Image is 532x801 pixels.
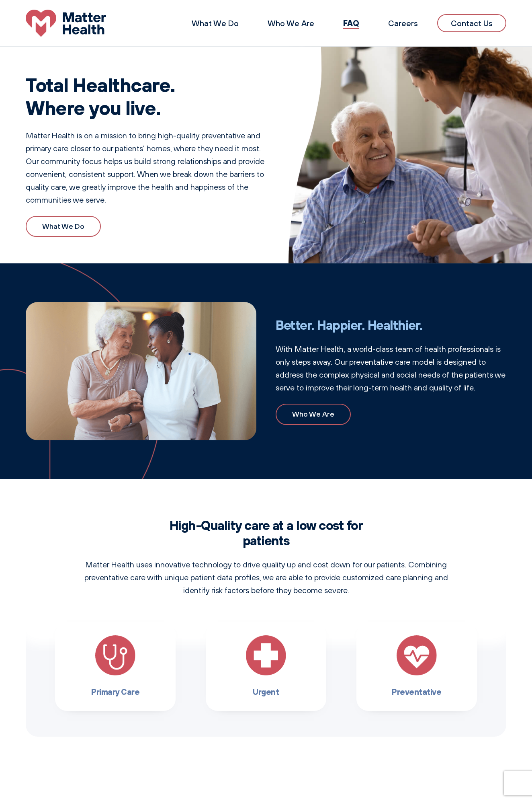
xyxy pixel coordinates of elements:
a: Who We Are [268,18,314,28]
a: Who We Are [276,404,351,425]
h3: Urgent [219,685,313,698]
h3: Preventative [369,685,464,698]
a: What We Do [26,216,101,237]
a: Careers [388,18,418,28]
h2: Better. Happier. Healthier. [276,317,506,333]
p: Matter Health is on a mission to bring high-quality preventative and primary care closer to our p... [26,129,269,206]
p: Matter Health uses innovative technology to drive quality up and cost down for our patients. Comb... [75,558,457,597]
h3: Primary Care [68,685,163,698]
p: With Matter Health, a world-class team of health professionals is only steps away. Our preventati... [276,343,506,394]
a: FAQ [343,18,359,28]
h1: Total Healthcare. Where you live. [26,73,269,119]
a: Contact Us [437,14,506,32]
a: What We Do [192,18,239,28]
h2: High-Quality care at a low cost for patients [147,518,385,548]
